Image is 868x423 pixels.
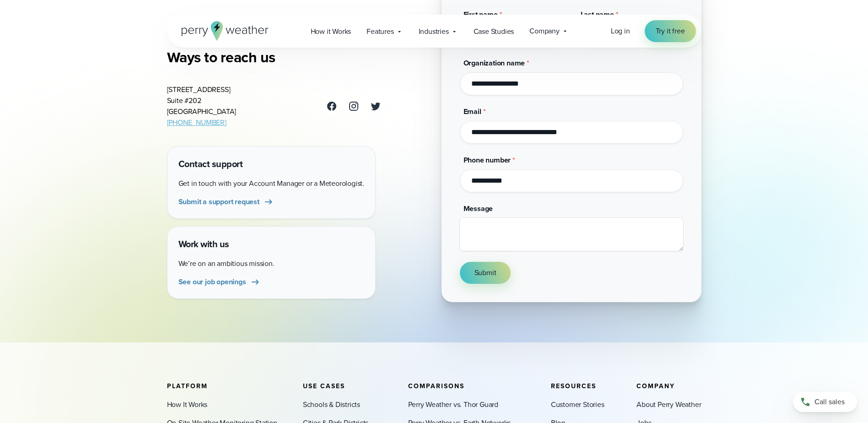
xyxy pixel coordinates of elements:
[178,157,364,171] h4: Contact support
[303,399,360,410] a: Schools & Districts
[178,196,274,207] a: Submit a support request
[464,106,481,117] span: Email
[167,399,208,410] a: How It Works
[367,26,394,37] span: Features
[551,399,604,410] a: Customer Stories
[303,381,345,391] span: Use Cases
[178,238,364,251] h4: Work with us
[636,399,701,410] a: About Perry Weather
[581,9,614,20] span: Last name
[636,381,675,391] span: Company
[551,381,596,391] span: Resources
[178,178,364,189] p: Get in touch with your Account Manager or a Meteorologist.
[419,26,449,37] span: Industries
[178,277,261,287] a: See our job openings
[466,22,522,41] a: Case Studies
[167,84,237,128] address: [STREET_ADDRESS] Suite #202 [GEOGRAPHIC_DATA]
[611,26,630,36] span: Log in
[814,396,845,407] span: Call sales
[645,20,696,42] a: Try it free
[311,26,351,37] span: How it Works
[529,26,560,37] span: Company
[793,392,857,412] a: Call sales
[408,381,464,391] span: Comparisons
[656,26,685,37] span: Try it free
[464,155,511,165] span: Phone number
[167,48,381,66] h3: Ways to reach us
[303,22,359,41] a: How it Works
[474,267,496,278] span: Submit
[464,9,498,20] span: First name
[474,26,514,37] span: Case Studies
[611,26,630,37] a: Log in
[464,58,525,68] span: Organization name
[178,196,259,207] span: Submit a support request
[178,277,246,287] span: See our job openings
[167,381,208,391] span: Platform
[460,262,511,284] button: Submit
[178,258,364,269] p: We’re on an ambitious mission.
[167,117,226,128] a: [PHONE_NUMBER]
[464,203,493,214] span: Message
[408,399,498,410] a: Perry Weather vs. Thor Guard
